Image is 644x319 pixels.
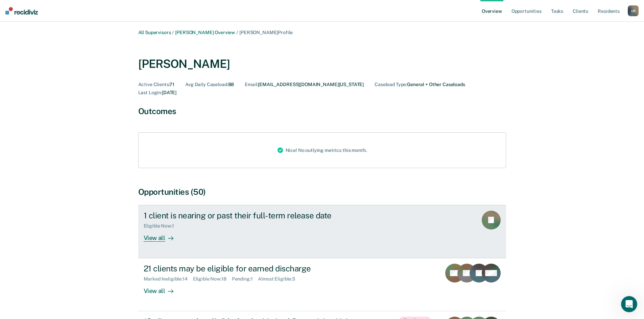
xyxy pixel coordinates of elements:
div: General + Other Caseloads [375,82,465,87]
div: 21 clients may be eligible for earned discharge [144,264,381,273]
span: [PERSON_NAME] Profile [239,30,293,35]
a: All Supervisors [138,30,171,35]
div: Almost Eligible : 3 [258,276,301,282]
img: Recidiviz [5,7,38,15]
div: [DATE] [138,90,177,96]
span: / [235,30,239,35]
button: UB [628,5,639,16]
div: View all [144,229,182,242]
div: [EMAIL_ADDRESS][DOMAIN_NAME][US_STATE] [245,82,364,87]
span: Last Login : [138,90,162,95]
div: 1 client is nearing or past their full-term release date [144,211,381,220]
div: Eligible Now : 18 [193,276,232,282]
div: Opportunities (50) [138,187,506,197]
div: Nice! No outlying metrics this month. [272,133,372,168]
span: Caseload Type : [375,82,407,87]
span: Avg Daily Caseload : [185,82,228,87]
a: [PERSON_NAME] Overview [175,30,235,35]
div: 88 [185,82,234,87]
div: Marked Ineligible : 14 [144,276,193,282]
div: 71 [138,82,175,87]
div: Eligible Now : 1 [144,223,180,229]
div: Pending : 1 [232,276,258,282]
span: Email : [245,82,258,87]
a: 1 client is nearing or past their full-term release dateEligible Now:1View all [138,205,506,258]
span: / [171,30,175,35]
span: Active Clients : [138,82,170,87]
div: U B [628,5,639,16]
div: Outcomes [138,106,506,116]
div: [PERSON_NAME] [138,57,230,71]
div: View all [144,282,182,295]
a: 21 clients may be eligible for earned dischargeMarked Ineligible:14Eligible Now:18Pending:1Almost... [138,258,506,311]
iframe: Intercom live chat [621,296,637,312]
